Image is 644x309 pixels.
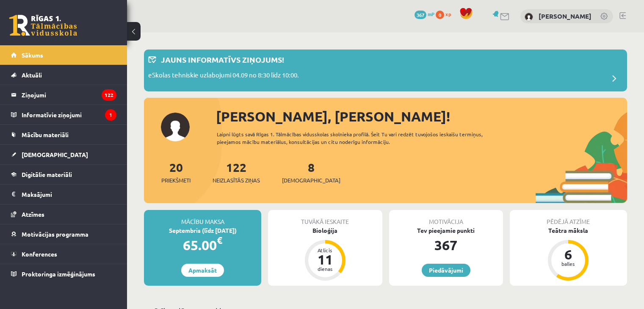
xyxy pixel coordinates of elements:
[422,264,470,277] a: Piedāvājumi
[510,226,627,282] a: Teātra māksla 6 balles
[268,226,382,282] a: Bioloģija Atlicis 11 dienas
[161,54,284,65] p: Jauns informatīvs ziņojums!
[268,226,382,235] div: Bioloģija
[312,253,338,266] div: 11
[282,160,340,185] a: 8[DEMOGRAPHIC_DATA]
[510,210,627,226] div: Pēdējā atzīme
[144,210,261,226] div: Mācību maksa
[312,248,338,253] div: Atlicis
[415,11,434,17] a: 367 mP
[436,11,444,19] span: 0
[216,106,627,127] div: [PERSON_NAME], [PERSON_NAME]!
[11,264,116,284] a: Proktoringa izmēģinājums
[556,248,581,261] div: 6
[11,185,116,204] a: Maksājumi
[161,160,191,185] a: 20Priekšmeti
[282,176,340,185] span: [DEMOGRAPHIC_DATA]
[539,12,591,20] a: [PERSON_NAME]
[11,45,116,65] a: Sākums
[312,266,338,271] div: dienas
[22,151,88,158] span: [DEMOGRAPHIC_DATA]
[556,261,581,266] div: balles
[525,13,533,21] img: Jana Anna Kārkliņa
[102,89,116,101] i: 122
[11,105,116,124] a: Informatīvie ziņojumi1
[415,11,426,19] span: 367
[11,125,116,144] a: Mācību materiāli
[144,226,261,235] div: Septembris (līdz [DATE])
[445,11,451,17] span: xp
[436,11,455,17] a: 0 xp
[389,210,503,226] div: Motivācija
[22,250,57,258] span: Konferences
[22,85,116,105] legend: Ziņojumi
[148,54,623,87] a: Jauns informatīvs ziņojums! eSkolas tehniskie uzlabojumi 04.09 no 8:30 līdz 10:00.
[22,51,43,59] span: Sākums
[217,234,222,246] span: €
[268,210,382,226] div: Tuvākā ieskaite
[11,224,116,244] a: Motivācijas programma
[213,160,260,185] a: 122Neizlasītās ziņas
[428,11,434,17] span: mP
[148,70,299,82] p: eSkolas tehniskie uzlabojumi 04.09 no 8:30 līdz 10:00.
[11,204,116,224] a: Atzīmes
[11,65,116,85] a: Aktuāli
[22,71,42,79] span: Aktuāli
[22,185,116,204] legend: Maksājumi
[22,230,88,238] span: Motivācijas programma
[22,210,44,218] span: Atzīmes
[213,176,260,185] span: Neizlasītās ziņas
[11,145,116,164] a: [DEMOGRAPHIC_DATA]
[11,85,116,105] a: Ziņojumi122
[389,235,503,255] div: 367
[217,130,507,146] div: Laipni lūgts savā Rīgas 1. Tālmācības vidusskolas skolnieka profilā. Šeit Tu vari redzēt tuvojošo...
[510,226,627,235] div: Teātra māksla
[9,15,77,36] a: Rīgas 1. Tālmācības vidusskola
[181,264,224,277] a: Apmaksāt
[161,176,191,185] span: Priekšmeti
[11,244,116,264] a: Konferences
[22,105,116,124] legend: Informatīvie ziņojumi
[22,171,72,178] span: Digitālie materiāli
[11,165,116,184] a: Digitālie materiāli
[105,109,116,121] i: 1
[22,131,69,138] span: Mācību materiāli
[22,270,95,278] span: Proktoringa izmēģinājums
[389,226,503,235] div: Tev pieejamie punkti
[144,235,261,255] div: 65.00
